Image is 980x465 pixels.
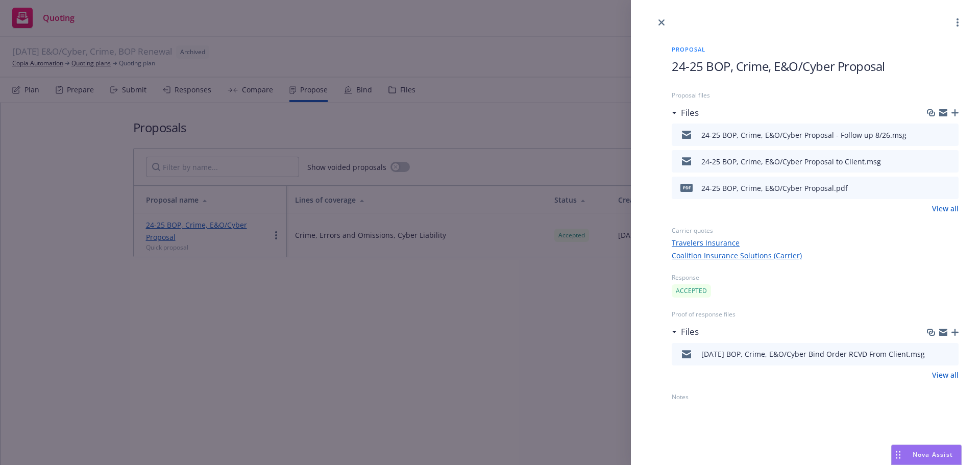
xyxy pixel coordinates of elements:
[672,237,959,248] a: Travelers Insurance
[681,325,699,338] h3: Files
[891,445,962,465] button: Nova Assist
[701,130,906,140] div: 24-25 BOP, Crime, E&O/Cyber Proposal - Follow up 8/26.msg
[929,155,937,167] button: download file
[672,45,939,54] span: Proposal
[676,286,707,296] span: ACCEPTED
[929,129,937,141] button: download file
[913,450,953,459] span: Nova Assist
[672,273,959,282] span: Response
[672,58,939,75] h1: 24-25 BOP, Crime, E&O/Cyber Proposal
[892,445,904,464] div: Drag to move
[672,91,959,100] span: Proposal files
[672,393,959,402] span: Notes
[701,183,848,193] div: 24-25 BOP, Crime, E&O/Cyber Proposal.pdf
[701,349,925,359] div: [DATE] BOP, Crime, E&O/Cyber Bind Order RCVD From Client.msg
[945,182,954,194] button: preview file
[672,325,699,338] div: Files
[945,155,954,167] button: preview file
[681,106,699,119] h3: Files
[951,16,964,29] a: more
[655,16,668,29] a: close
[672,310,959,319] span: Proof of response files
[672,226,959,235] span: Carrier quotes
[945,129,954,141] button: preview file
[672,106,699,119] div: Files
[672,250,959,261] a: Coalition Insurance Solutions (Carrier)
[932,370,959,380] a: View all
[680,184,693,191] span: pdf
[932,203,959,214] a: View all
[945,348,954,360] button: preview file
[929,182,937,194] button: download file
[929,348,937,360] button: download file
[701,156,881,167] div: 24-25 BOP, Crime, E&O/Cyber Proposal to Client.msg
